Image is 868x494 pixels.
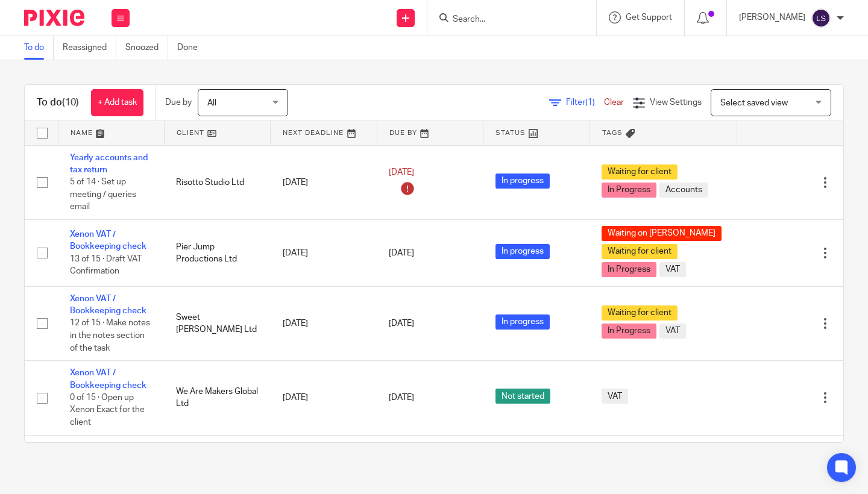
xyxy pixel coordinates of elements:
a: Clear [604,98,624,107]
span: In Progress [602,324,656,339]
input: Search [451,14,560,25]
p: [PERSON_NAME] [739,11,805,23]
span: [DATE] [389,169,414,177]
p: Due by [165,96,192,108]
span: In Progress [602,183,656,198]
td: Pier Jump Productions Ltd [164,219,270,286]
span: Waiting for client [602,164,678,180]
a: Xenon VAT / Bookkeeping check [70,369,146,389]
span: (1) [585,98,595,107]
span: (10) [62,98,79,107]
span: In progress [495,314,550,330]
a: Done [177,36,207,60]
span: Select saved view [720,99,788,107]
span: VAT [659,324,686,339]
img: svg%3E [811,8,831,28]
span: Tags [602,130,623,136]
span: [DATE] [389,393,414,402]
span: Waiting for client [602,305,678,320]
a: Yearly accounts and tax return [70,154,148,174]
span: 12 of 15 · Make notes in the notes section of the task [70,319,150,352]
td: [DATE] [271,286,377,360]
a: Xenon VAT / Bookkeeping check [70,230,146,251]
span: 13 of 15 · Draft VAT Confirmation [70,255,142,276]
span: VAT [659,262,686,277]
td: Risotto Studio Ltd [164,145,270,219]
td: We Are Makers Global Ltd [164,361,270,435]
a: Snoozed [125,36,168,60]
a: To do [24,36,54,60]
a: Xenon VAT / Bookkeeping check [70,295,146,315]
span: In Progress [602,262,656,277]
span: In progress [495,174,550,189]
img: Pixie [24,10,84,26]
span: Waiting for client [602,244,678,259]
a: + Add task [91,89,143,116]
td: Sweet [PERSON_NAME] Ltd [164,286,270,360]
span: [DATE] [389,319,414,328]
td: [DATE] [271,361,377,435]
span: VAT [602,389,628,404]
span: View Settings [650,98,702,107]
span: All [207,99,216,107]
span: Get Support [626,13,672,22]
td: [DATE] [271,219,377,286]
span: Waiting on [PERSON_NAME] [602,226,722,241]
span: Filter [566,98,604,107]
span: [DATE] [389,249,414,257]
span: Not started [495,389,550,404]
span: 0 of 15 · Open up Xenon Exact for the client [70,393,145,427]
span: In progress [495,244,550,259]
h1: To do [37,96,79,109]
td: [DATE] [271,145,377,219]
span: Accounts [659,183,708,198]
a: Reassigned [63,36,116,60]
span: 5 of 14 · Set up meeting / queries email [70,178,136,211]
